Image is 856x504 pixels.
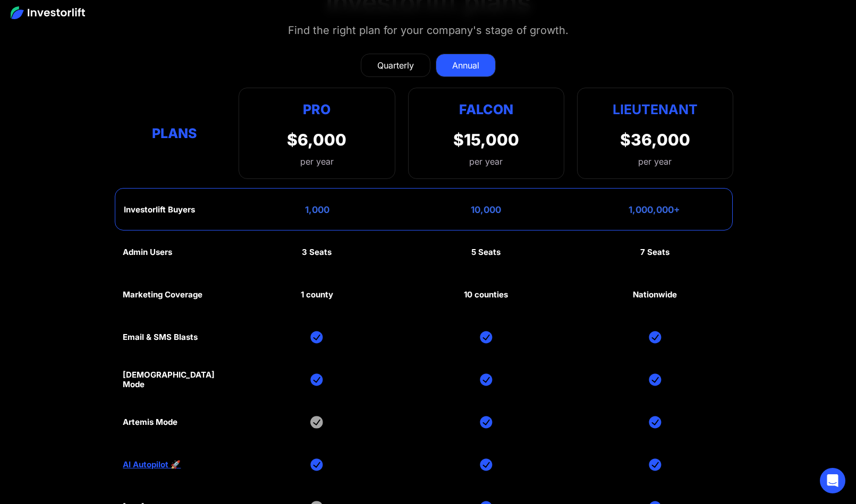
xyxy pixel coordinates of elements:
[620,130,690,149] div: $36,000
[613,101,698,117] strong: Lieutenant
[302,247,332,257] div: 3 Seats
[469,155,503,168] div: per year
[123,247,172,257] div: Admin Users
[464,290,508,300] div: 10 counties
[459,99,513,119] div: Falcon
[123,370,226,389] div: [DEMOGRAPHIC_DATA] Mode
[123,460,181,469] a: AI Autopilot 🚀
[287,99,346,119] div: Pro
[123,290,202,300] div: Marketing Coverage
[124,205,195,215] div: Investorlift Buyers
[123,332,198,342] div: Email & SMS Blasts
[452,59,479,72] div: Annual
[123,417,177,427] div: Artemis Mode
[640,247,669,257] div: 7 Seats
[629,204,680,215] div: 1,000,000+
[453,130,519,149] div: $15,000
[633,290,677,300] div: Nationwide
[287,155,346,168] div: per year
[287,130,346,149] div: $6,000
[305,204,329,215] div: 1,000
[377,59,414,72] div: Quarterly
[288,22,569,39] div: Find the right plan for your company's stage of growth.
[123,123,226,144] div: Plans
[638,155,672,168] div: per year
[820,468,845,493] div: Open Intercom Messenger
[471,247,501,257] div: 5 Seats
[471,204,501,215] div: 10,000
[301,290,333,300] div: 1 county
